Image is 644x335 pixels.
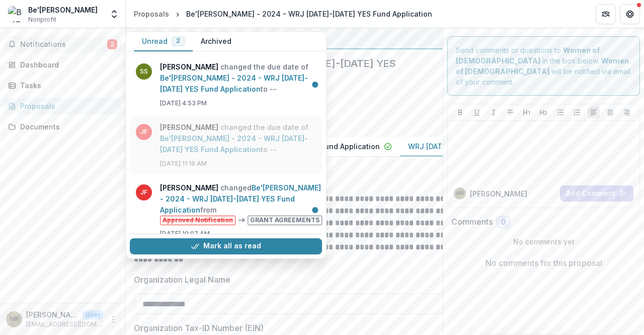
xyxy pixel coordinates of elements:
[521,106,533,118] button: Heading 1
[554,106,567,118] button: Bullet List
[160,122,316,155] p: changed the due date of to --
[160,61,316,95] p: changed the due date of to --
[160,229,326,238] p: [DATE] 10:07 AM
[186,9,432,19] div: Be'[PERSON_NAME] - 2024 - WRJ [DATE]-[DATE] YES Fund Application
[107,39,117,49] span: 2
[447,36,640,96] div: Send comments or questions to in the box below. will be notified via email of your comment.
[20,80,113,91] div: Tasks
[107,313,119,325] button: More
[130,7,436,21] nav: breadcrumb
[134,322,264,334] p: Organization Tax-ID Number (EIN)
[20,59,113,70] div: Dashboard
[470,188,527,199] p: [PERSON_NAME]
[451,217,493,227] h2: Comments
[501,218,506,227] span: 0
[160,74,308,93] a: Be'[PERSON_NAME] - 2024 - WRJ [DATE]-[DATE] YES Fund Application
[451,236,636,247] p: No comments yet
[20,40,107,49] span: Notifications
[604,106,616,118] button: Align Center
[4,77,121,94] a: Tasks
[4,118,121,135] a: Documents
[28,15,56,24] span: Nonprofit
[160,134,308,154] a: Be'[PERSON_NAME] - 2024 - WRJ [DATE]-[DATE] YES Fund Application
[160,182,326,225] p: changed from
[596,4,616,24] button: Partners
[28,5,98,15] div: Be'[PERSON_NAME]
[456,191,464,196] div: Melina Rosenberg
[486,257,602,269] p: No comments for this proposal
[4,98,121,114] a: Proposals
[471,106,483,118] button: Underline
[134,274,230,286] p: Organization Legal Name
[134,9,169,19] div: Proposals
[488,106,500,118] button: Italicize
[571,106,583,118] button: Ordered List
[560,185,633,202] button: Add Comment
[10,316,19,322] div: Melina Rosenberg
[4,36,121,52] button: Notifications2
[20,101,113,111] div: Proposals
[621,106,633,118] button: Align Right
[504,106,516,118] button: Strike
[26,320,103,329] p: [EMAIL_ADDRESS][DOMAIN_NAME]
[408,141,537,152] p: WRJ [DATE]-[DATE] Grant Agreement
[4,56,121,73] a: Dashboard
[193,32,239,51] button: Archived
[130,7,173,21] a: Proposals
[176,37,180,44] span: 2
[8,6,24,22] img: Be'Chol Lashon
[160,183,321,214] a: Be'[PERSON_NAME] - 2024 - WRJ [DATE]-[DATE] YES Fund Application
[26,309,78,320] p: [PERSON_NAME]
[20,121,113,132] div: Documents
[130,238,322,254] button: Mark all as read
[620,4,640,24] button: Get Help
[107,4,121,24] button: Open entity switcher
[588,106,600,118] button: Align Left
[454,106,466,118] button: Bold
[134,32,193,51] button: Unread
[537,106,549,118] button: Heading 2
[83,310,103,319] p: User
